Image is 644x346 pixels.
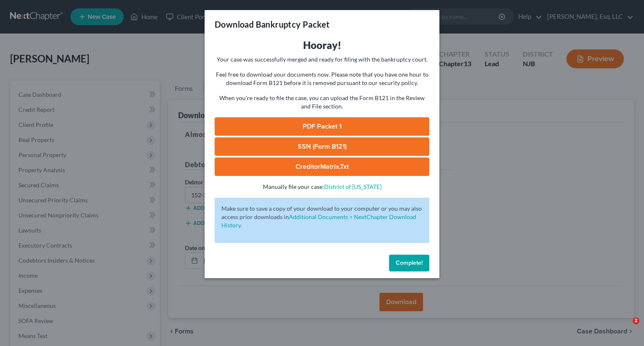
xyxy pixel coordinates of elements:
a: SSN (Form B121) [215,137,429,156]
p: Feel free to download your documents now. Please note that you have one hour to download Form B12... [215,70,429,87]
a: CreditorMatrix.txt [215,158,429,176]
iframe: Intercom live chat [615,318,636,338]
h3: Hooray! [215,39,429,52]
a: Additional Documents > NextChapter Download History. [221,213,416,229]
a: PDF Packet 1 [215,117,429,136]
a: District of [US_STATE] [324,183,382,190]
h3: Download Bankruptcy Packet [215,18,330,30]
p: Make sure to save a copy of your download to your computer or you may also access prior downloads in [221,204,423,230]
span: Complete! [396,259,423,266]
p: When you're ready to file the case, you can upload the Form B121 in the Review and File section. [215,94,429,111]
p: Your case was successfully merged and ready for filing with the bankruptcy court. [215,55,429,64]
p: Manually file your case: [215,183,429,191]
button: Complete! [389,255,429,271]
span: 2 [633,318,639,324]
